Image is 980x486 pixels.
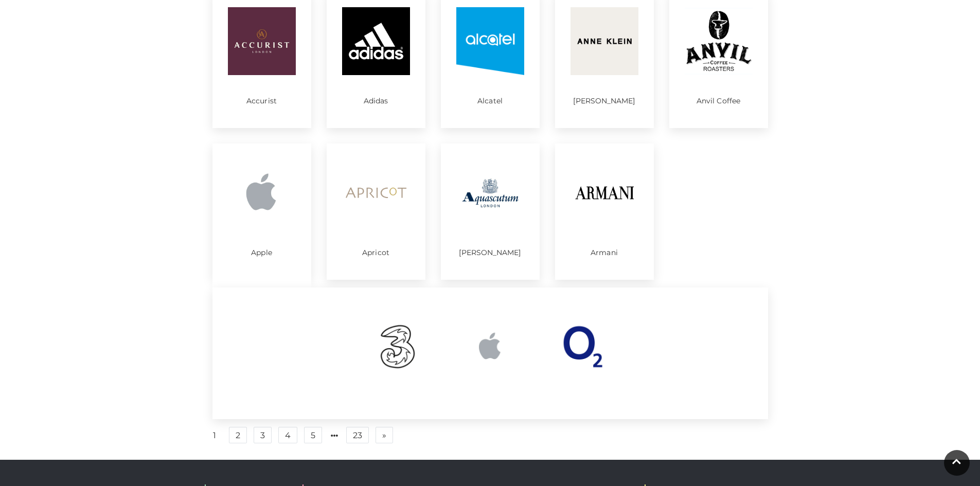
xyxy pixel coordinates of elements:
p: Apple [228,249,296,256]
a: 23 [346,427,369,443]
p: [PERSON_NAME] [456,249,524,256]
p: Apricot [342,249,410,256]
p: O2 [544,384,621,396]
p: Adidas [342,97,410,104]
p: Anvil Coffee [685,97,753,104]
p: [PERSON_NAME] [571,97,638,104]
a: Apple [444,287,537,419]
a: 3 Store [351,287,444,419]
a: 1 [207,427,222,444]
a: 5 [304,427,322,443]
p: Alcatel [456,97,524,104]
p: Armani [571,249,638,256]
a: O2 [537,287,629,419]
p: 3 Store [359,384,436,396]
p: Accurist [228,97,296,104]
span: » [382,431,386,439]
a: Next [376,427,393,443]
a: 2 [229,427,247,443]
a: 4 [278,427,297,443]
p: Apple [452,384,529,396]
a: 3 [254,427,272,443]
